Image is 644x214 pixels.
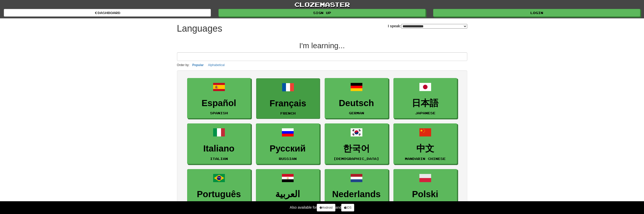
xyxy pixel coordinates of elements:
[177,23,222,34] h1: Languages
[187,78,251,119] a: EspañolSpanish
[393,78,457,119] a: 日本語Japanese
[327,98,386,108] h3: Deutsch
[396,189,454,199] h3: Polski
[396,144,454,154] h3: 中文
[259,144,317,154] h3: Русский
[393,123,457,164] a: 中文Mandarin Chinese
[405,157,446,160] small: Mandarin Chinese
[325,78,388,119] a: DeutschGerman
[334,157,379,160] small: [DEMOGRAPHIC_DATA]
[177,41,467,50] h2: I'm learning...
[325,169,388,210] a: NederlandsDutch
[349,111,364,115] small: German
[401,24,467,29] select: I speak:
[4,9,211,17] a: dashboard
[177,63,190,67] small: Order by:
[190,189,248,199] h3: Português
[210,111,228,115] small: Spanish
[190,98,248,108] h3: Español
[396,98,454,108] h3: 日本語
[259,98,317,108] h3: Français
[187,169,251,210] a: PortuguêsPortuguese
[190,144,248,154] h3: Italiano
[256,123,320,164] a: РусскийRussian
[415,111,435,115] small: Japanese
[325,123,388,164] a: 한국어[DEMOGRAPHIC_DATA]
[280,111,296,115] small: French
[327,144,386,154] h3: 한국어
[433,9,640,17] a: Login
[256,169,320,210] a: العربيةArabic
[388,23,467,29] label: I speak:
[207,62,226,68] button: Alphabetical
[341,204,354,211] a: iOS
[187,123,251,164] a: ItalianoItalian
[317,204,335,211] a: Android
[259,189,317,199] h3: العربية
[279,157,297,160] small: Russian
[191,62,205,68] button: Popular
[210,157,228,160] small: Italian
[327,189,386,199] h3: Nederlands
[393,169,457,210] a: PolskiPolish
[218,9,426,17] a: Sign up
[256,78,320,119] a: FrançaisFrench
